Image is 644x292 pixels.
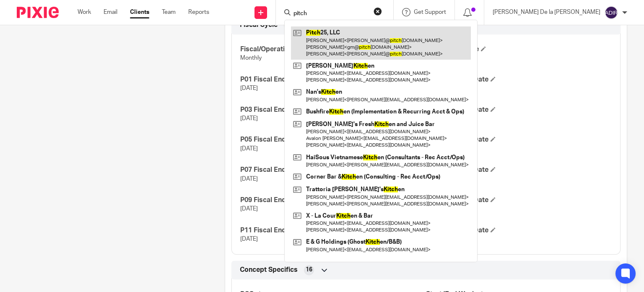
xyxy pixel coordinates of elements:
[426,196,612,205] h4: P10 Fiscal End Date
[240,55,262,61] span: Monthly
[240,236,258,242] span: [DATE]
[240,166,426,174] h4: P07 Fiscal End Date
[240,21,278,29] span: Fiscal Cycle
[240,176,258,182] span: [DATE]
[426,226,612,235] h4: P12 Fiscal End Date
[493,8,600,16] p: [PERSON_NAME] De la [PERSON_NAME]
[293,10,368,18] input: Search
[240,45,426,54] h4: Fiscal/Operating Year
[188,8,209,16] a: Reports
[374,7,382,16] button: Clear
[240,206,258,212] span: [DATE]
[306,266,312,274] span: 16
[240,196,426,205] h4: P09 Fiscal End Date
[240,105,426,114] h4: P03 Fiscal End Date
[240,85,258,91] span: [DATE]
[240,135,426,144] h4: P05 Fiscal End Date
[162,8,176,16] a: Team
[130,8,149,16] a: Clients
[426,105,612,114] h4: P04 Fiscal End Date
[426,166,612,174] h4: P08 Fiscal End Date
[240,116,258,121] span: [DATE]
[605,6,618,19] img: svg%3E
[17,7,59,18] img: Pixie
[426,45,612,54] h4: Fiscal Start Date
[78,8,91,16] a: Work
[240,75,426,84] h4: P01 Fiscal End Date
[240,146,258,152] span: [DATE]
[240,226,426,235] h4: P11 Fiscal End Date
[426,135,612,144] h4: P06 Fiscal End Date
[426,75,612,84] h4: P02 Fiscal End Date
[240,266,298,274] span: Concept Specifics
[414,9,446,15] span: Get Support
[104,8,117,16] a: Email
